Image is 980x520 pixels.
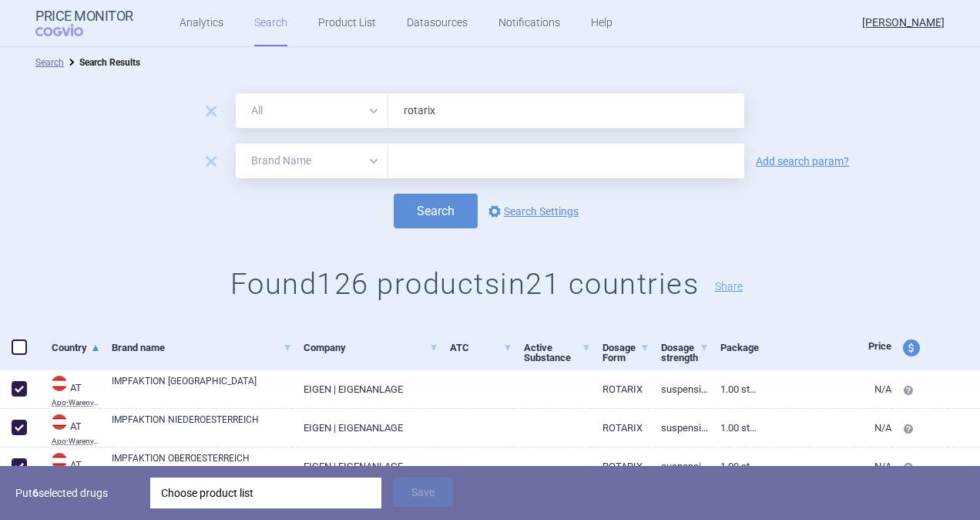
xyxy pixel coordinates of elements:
button: Save [393,478,453,507]
a: N/A [757,409,891,447]
a: ATAT [40,451,100,484]
a: Dosage strength [661,329,708,376]
a: Add search param? [756,156,849,167]
a: ATC [450,329,512,366]
img: Austria [52,453,67,468]
a: EIGEN | EIGENANLAGE [292,370,439,408]
a: ATATApo-Warenv.III [40,413,100,445]
a: N/A [757,370,891,408]
span: Price [868,340,891,352]
button: Share [715,281,743,292]
span: COGVIO [35,24,105,36]
a: ROTARIX [591,409,649,447]
img: Austria [52,376,67,391]
strong: Price Monitor [35,8,133,24]
button: Search [394,194,478,228]
a: SUSPENSION Z [DOMAIN_NAME] [649,370,708,408]
a: Country [52,329,100,366]
a: 1.00 ST | Stück [709,370,758,408]
img: Austria [52,414,67,430]
a: IMPFAKTION NIEDEROESTERREICH [112,413,292,441]
a: Search [35,57,64,68]
a: Brand name [112,329,292,366]
a: Active Substance [524,329,591,376]
a: IMPFAKTION OBEROESTERREICH [112,451,292,479]
abbr: Apo-Warenv.III — Apothekerverlag Warenverzeichnis. Online database developed by the Österreichisc... [52,399,100,407]
a: Package [720,329,758,366]
a: ROTARIX [591,447,649,485]
a: SUSPENSION Z [DOMAIN_NAME] [649,447,708,485]
a: SUSPENSION Z [DOMAIN_NAME] [649,409,708,447]
a: ATATApo-Warenv.III [40,374,100,407]
p: Put selected drugs [15,478,139,508]
strong: 6 [32,487,39,499]
a: Price MonitorCOGVIO [35,8,133,38]
a: Company [304,329,439,366]
a: N/A [757,447,891,485]
a: EIGEN | EIGENANLAGE [292,447,439,485]
li: Search [35,55,64,70]
li: Search Results [64,55,140,70]
a: 1.00 ST | Stück [709,447,758,485]
a: 1.00 ST | Stück [709,409,758,447]
div: Choose product list [150,478,381,508]
div: Choose product list [161,478,371,508]
a: Dosage Form [602,329,649,376]
a: Search Settings [485,202,579,221]
strong: Search Results [79,57,140,68]
abbr: Apo-Warenv.III — Apothekerverlag Warenverzeichnis. Online database developed by the Österreichisc... [52,437,100,445]
a: EIGEN | EIGENANLAGE [292,409,439,447]
a: IMPFAKTION [GEOGRAPHIC_DATA] [112,374,292,402]
a: ROTARIX [591,370,649,408]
